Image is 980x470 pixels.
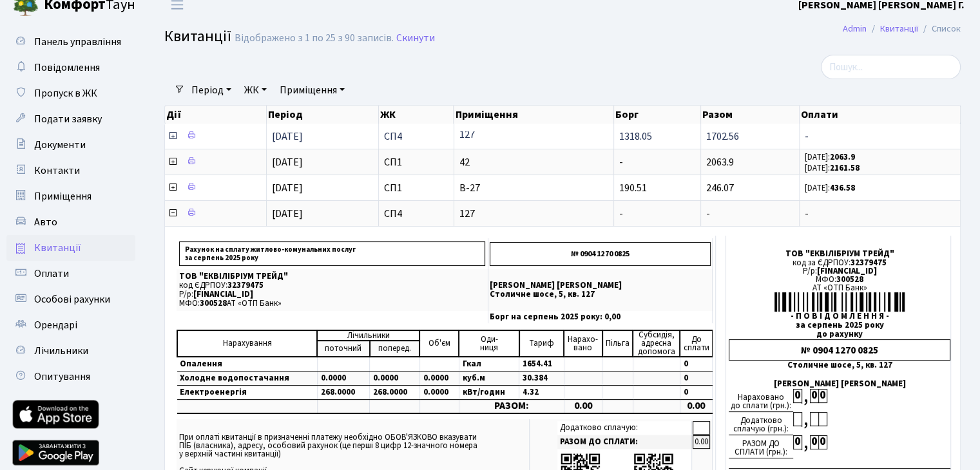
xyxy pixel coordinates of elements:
li: Список [918,22,961,36]
td: 0.00 [564,400,602,413]
span: 32379475 [227,279,264,291]
th: Разом [701,106,800,124]
div: № 0904 1270 0825 [729,339,950,361]
a: ЖК [239,79,272,101]
td: 0 [680,371,713,386]
td: 0.0000 [370,371,420,386]
span: Опитування [34,370,90,384]
small: [DATE]: [805,182,855,194]
td: До cплати [680,330,713,357]
div: Р/р: [729,267,950,276]
span: 300528 [200,297,227,309]
small: [DATE]: [805,162,860,174]
span: - [619,155,623,169]
td: Опалення [177,357,317,371]
span: Пропуск в ЖК [34,86,97,100]
td: Об'єм [419,330,459,357]
span: 42 [459,157,609,167]
td: 1654.41 [519,357,564,371]
td: Нарахування [177,330,317,357]
td: 0.0000 [419,371,459,386]
span: 190.51 [619,181,647,195]
a: Документи [6,132,135,158]
td: Пільга [602,330,633,357]
td: 4.32 [519,386,564,400]
div: до рахунку [729,330,950,339]
a: Скинути [396,32,435,44]
b: 2161.58 [830,162,860,174]
span: Особові рахунки [34,292,110,306]
span: 2063.9 [706,155,734,169]
a: Авто [6,209,135,235]
td: 0.0000 [317,371,369,386]
td: Нарахо- вано [564,330,602,357]
p: Борг на серпень 2025 року: 0,00 [490,313,711,321]
span: Приміщення [34,189,91,203]
td: РАЗОМ ДО СПЛАТИ: [557,435,692,449]
div: МФО: [729,276,950,284]
span: [DATE] [272,207,303,221]
div: , [802,435,810,450]
td: Субсидія, адресна допомога [633,330,680,357]
td: Холодне водопостачання [177,371,317,386]
td: 30.384 [519,371,564,386]
a: Панель управління [6,29,135,55]
a: Admin [843,22,867,35]
div: 0 [810,389,818,403]
td: Електроенергія [177,386,317,400]
td: Гкал [459,357,519,371]
a: Лічильники [6,338,135,364]
span: Панель управління [34,35,121,49]
a: Пропуск в ЖК [6,80,135,106]
p: № 0904 1270 0825 [490,242,711,266]
nav: breadcrumb [823,15,980,42]
td: 0.00 [693,435,710,449]
p: ТОВ "ЕКВІЛІБРІУМ ТРЕЙД" [179,272,485,281]
span: Контакти [34,164,80,178]
span: 1318.05 [619,129,652,144]
div: 0 [793,435,802,449]
b: 2063.9 [830,151,855,163]
span: 127 [459,209,609,219]
a: Приміщення [6,183,135,209]
th: Борг [614,106,701,124]
td: Додатково сплачую: [557,421,692,435]
td: 268.0000 [370,386,420,400]
div: , [802,389,810,404]
span: 300528 [836,274,863,285]
p: Р/р: [179,290,485,299]
span: - [805,131,955,142]
span: СП4 [384,209,448,219]
a: Приміщення [274,79,350,101]
div: [PERSON_NAME] [PERSON_NAME] [729,380,950,388]
span: [FINANCIAL_ID] [193,288,253,300]
div: 0 [818,435,827,449]
div: за серпень 2025 року [729,321,950,330]
span: 32379475 [850,257,887,268]
small: [DATE]: [805,151,855,163]
span: СП1 [384,183,448,193]
span: СП4 [384,131,448,142]
a: Особові рахунки [6,287,135,312]
a: Опитування [6,364,135,390]
td: РАЗОМ: [459,400,564,413]
span: Квитанції [34,241,81,255]
td: 0 [680,386,713,400]
div: - П О В І Д О М Л Е Н Н Я - [729,312,950,321]
span: Оплати [34,267,69,281]
div: код за ЄДРПОУ: [729,259,950,267]
span: [FINANCIAL_ID] [817,265,877,277]
div: Відображено з 1 по 25 з 90 записів. [235,32,394,44]
td: поточний [317,341,369,357]
span: - [619,207,623,221]
a: Повідомлення [6,55,135,80]
span: Авто [34,215,57,229]
div: ТОВ "ЕКВІЛІБРІУМ ТРЕЙД" [729,250,950,258]
div: Столичне шосе, 5, кв. 127 [729,361,950,370]
td: поперед. [370,341,420,357]
span: Документи [34,138,86,152]
span: Подати заявку [34,112,102,126]
td: Лічильники [317,330,419,341]
input: Пошук... [821,55,961,79]
p: Столичне шосе, 5, кв. 127 [490,290,711,299]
